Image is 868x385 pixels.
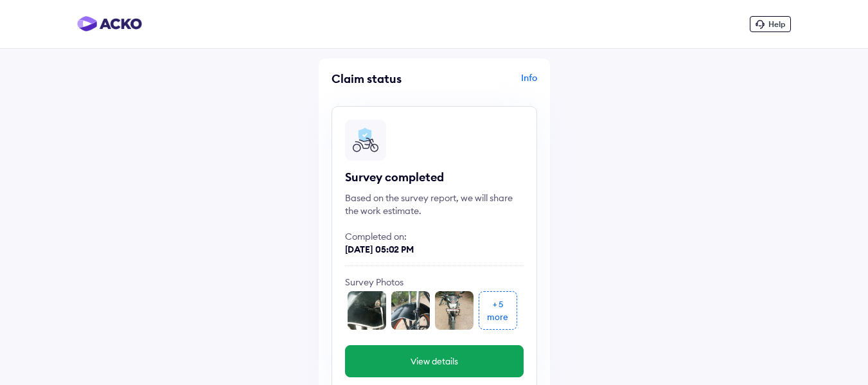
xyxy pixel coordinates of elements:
[77,16,142,31] img: horizontal-gradient.png
[768,19,785,29] span: Help
[435,291,474,330] img: FRONT
[332,71,431,86] div: Claim status
[438,71,537,96] div: Info
[345,243,524,256] div: [DATE] 05:02 PM
[345,230,524,243] div: Completed on:
[345,345,524,377] button: View details
[345,276,524,289] div: Survey Photos
[345,170,524,185] div: Survey completed
[345,192,524,217] div: Based on the survey report, we will share the work estimate.
[487,310,508,323] div: more
[493,298,503,310] div: + 5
